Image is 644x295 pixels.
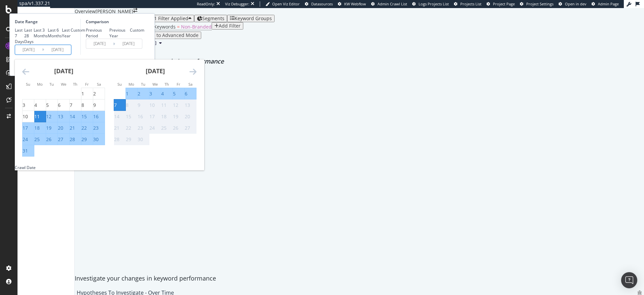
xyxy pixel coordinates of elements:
[81,102,84,109] div: 8
[188,82,192,87] small: Sa
[54,67,73,75] strong: [DATE]
[265,1,300,7] a: Open Viz Editor
[24,27,34,44] div: Last 28 Days
[185,102,190,109] div: 13
[173,122,185,134] td: Not available. Friday, September 26, 2025
[559,1,586,7] a: Open in dev
[81,113,87,120] div: 15
[126,113,131,120] div: 15
[58,113,63,120] div: 13
[93,125,99,131] div: 23
[93,111,105,122] td: Selected. Saturday, August 16, 2025
[44,45,71,54] input: End Date
[219,23,241,29] div: Add Filter
[34,102,37,109] div: 4
[23,125,28,131] div: 17
[46,111,58,122] td: Selected. Tuesday, August 12, 2025
[70,99,81,111] td: Choose Thursday, August 7, 2025 as your check-out date. It’s available.
[149,125,155,131] div: 24
[152,82,158,87] small: We
[70,113,75,120] div: 14
[81,122,93,134] td: Selected. Friday, August 22, 2025
[138,102,140,109] div: 9
[75,8,96,15] div: Overview
[23,145,34,157] td: Selected. Sunday, August 31, 2025
[93,134,105,145] td: Selected. Saturday, August 30, 2025
[130,27,144,33] div: Custom
[305,1,333,7] a: Datasources
[138,99,149,111] td: Not available. Tuesday, September 9, 2025
[621,272,637,288] div: Open Intercom Messenger
[46,134,58,145] td: Selected. Tuesday, August 26, 2025
[23,134,34,145] td: Selected. Sunday, August 24, 2025
[15,165,36,170] div: Crawl Date
[93,102,96,109] div: 9
[93,99,105,111] td: Choose Saturday, August 9, 2025 as your check-out date. It’s available.
[70,122,81,134] td: Selected. Thursday, August 21, 2025
[34,27,48,39] div: Last 3 Months
[73,82,77,87] small: Th
[149,113,155,120] div: 17
[138,134,149,145] td: Not available. Tuesday, September 30, 2025
[93,136,99,143] div: 30
[161,125,167,131] div: 25
[177,82,180,87] small: Fr
[34,125,40,131] div: 18
[138,136,143,143] div: 30
[109,27,130,39] div: Previous Year
[138,111,149,122] td: Not available. Tuesday, September 16, 2025
[126,88,138,99] td: Selected. Monday, September 1, 2025
[185,111,196,122] td: Not available. Saturday, September 20, 2025
[23,136,28,143] div: 24
[138,90,140,97] div: 2
[272,1,300,6] span: Open Viz Editor
[114,99,126,111] td: Selected as end date. Sunday, September 7, 2025
[23,122,34,134] td: Selected. Sunday, August 17, 2025
[114,111,126,122] td: Not available. Sunday, September 14, 2025
[173,88,185,99] td: Selected. Friday, September 5, 2025
[378,1,407,6] span: Admin Crawl List
[34,111,46,122] td: Selected as start date. Monday, August 11, 2025
[161,111,173,122] td: Not available. Thursday, September 18, 2025
[147,15,194,22] button: 1 Filter Applied
[185,113,190,120] div: 20
[62,27,71,39] div: Last Year
[149,111,161,122] td: Not available. Wednesday, September 17, 2025
[129,82,134,87] small: Mo
[26,82,30,87] small: Su
[235,16,272,21] div: Keyword Groups
[338,1,366,7] a: KW Webflow
[46,113,51,120] div: 12
[598,1,619,6] span: Admin Page
[23,99,34,111] td: Choose Sunday, August 3, 2025 as your check-out date. It’s available.
[46,136,51,143] div: 26
[114,122,126,134] td: Not available. Sunday, September 21, 2025
[58,125,63,131] div: 20
[93,122,105,134] td: Selected. Saturday, August 23, 2025
[133,8,137,13] div: arrow-right-arrow-left
[161,99,173,111] td: Not available. Thursday, September 11, 2025
[114,102,117,109] div: 7
[81,125,87,131] div: 22
[81,90,84,97] div: 1
[161,113,167,120] div: 18
[58,134,70,145] td: Selected. Wednesday, August 27, 2025
[202,15,224,22] span: Segments
[149,88,161,99] td: Selected. Wednesday, September 3, 2025
[58,136,63,143] div: 27
[149,99,161,111] td: Not available. Wednesday, September 10, 2025
[46,102,49,109] div: 5
[185,99,196,111] td: Not available. Saturday, September 13, 2025
[48,27,62,39] div: Last 6 Months
[58,102,61,109] div: 6
[138,122,149,134] td: Not available. Tuesday, September 23, 2025
[115,39,142,48] input: End Date
[161,90,164,97] div: 4
[23,147,28,154] div: 31
[197,1,215,7] div: ReadOnly:
[96,8,133,15] div: [PERSON_NAME]
[185,125,190,131] div: 27
[71,27,85,33] div: Custom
